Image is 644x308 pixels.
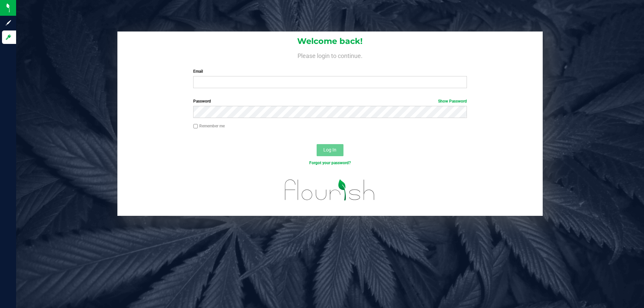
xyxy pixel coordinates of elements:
[117,51,543,59] h4: Please login to continue.
[193,123,225,129] label: Remember me
[193,68,467,74] label: Email
[5,19,12,26] inline-svg: Sign up
[438,99,467,104] a: Show Password
[277,173,383,207] img: flourish_logo.svg
[117,37,543,46] h1: Welcome back!
[193,124,198,129] input: Remember me
[193,99,211,104] span: Password
[5,34,12,41] inline-svg: Log in
[323,147,336,152] span: Log In
[317,144,343,156] button: Log In
[309,161,351,165] a: Forgot your password?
